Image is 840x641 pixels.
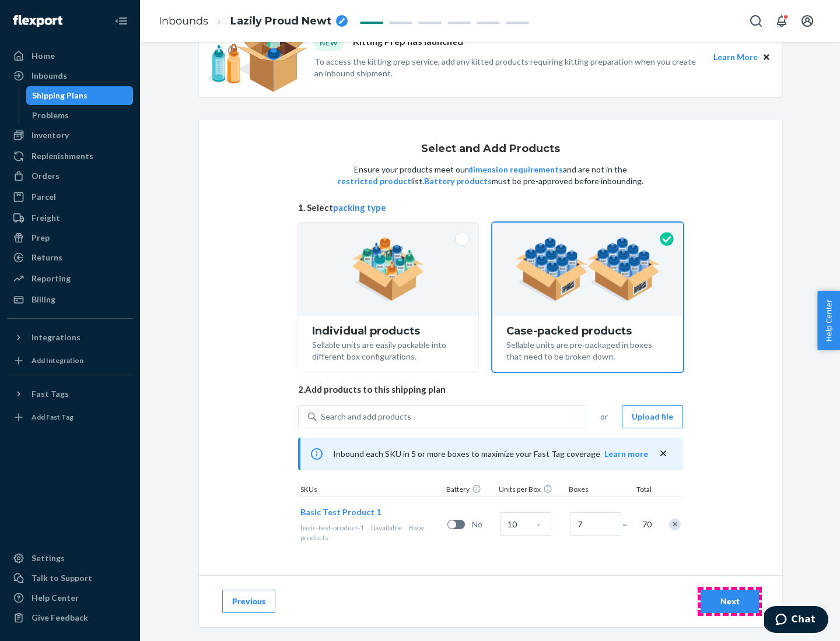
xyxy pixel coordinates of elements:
a: Problems [26,106,134,125]
button: Basic Test Product 1 [300,506,381,518]
a: Returns [7,248,133,267]
button: restricted product [338,175,411,187]
div: Billing [32,294,55,305]
h1: Select and Add Products [421,143,560,155]
div: Total [625,484,654,496]
div: Units per Box [496,484,566,496]
button: Open notifications [770,9,793,33]
p: Kitting Prep has launched [353,35,463,51]
div: NEW [314,35,344,51]
div: Sellable units are easily packable into different box configurations. [312,337,464,362]
div: Sellable units are pre-packaged in boxes that need to be broken down. [506,337,669,362]
div: Talk to Support [32,572,92,584]
button: Fast Tags [7,385,133,403]
div: Add Fast Tag [32,412,73,422]
button: close [657,448,669,460]
a: Help Center [7,589,133,607]
span: = [622,519,634,530]
div: Case-packed products [506,325,669,337]
div: Fast Tags [32,388,69,400]
img: individual-pack.facf35554cb0f1810c75b2bd6df2d64e.png [352,237,425,301]
div: Inbounds [32,70,67,82]
a: Billing [7,290,133,309]
div: Home [32,50,55,62]
input: Case Quantity [500,512,551,536]
div: Shipping Plans [32,90,87,101]
button: Give Feedback [7,608,133,627]
span: Lazily Proud Newt [230,14,331,29]
a: Inventory [7,126,133,145]
span: 2. Add products to this shipping plan [298,383,683,396]
div: Next [710,596,749,607]
ol: breadcrumbs [149,4,357,38]
div: Give Feedback [32,612,88,624]
div: Parcel [32,191,56,203]
button: Open Search Box [744,9,768,33]
button: packing type [333,202,386,214]
a: Inbounds [7,66,133,85]
div: Prep [32,232,50,244]
span: Basic Test Product 1 [300,507,381,517]
iframe: Opens a widget where you can chat to one of our agents [764,606,828,635]
div: Problems [32,110,69,121]
div: Replenishments [32,150,93,162]
div: Inbound each SKU in 5 or more boxes to maximize your Fast Tag coverage [298,438,683,470]
button: Next [701,590,759,613]
a: Home [7,47,133,65]
button: Integrations [7,328,133,347]
div: Baby products [300,523,443,543]
a: Shipping Plans [26,86,134,105]
button: Open account menu [796,9,819,33]
span: basic-test-product-1 [300,523,364,532]
button: Learn more [604,448,648,460]
input: Number of boxes [570,512,621,536]
a: Settings [7,549,133,568]
div: Inventory [32,129,69,141]
div: Returns [32,252,62,263]
div: Reporting [32,273,71,284]
a: Orders [7,167,133,185]
p: Ensure your products meet our and are not in the list. must be pre-approved before inbounding. [337,164,645,187]
button: Battery products [424,175,492,187]
button: Close Navigation [110,9,133,33]
div: Boxes [566,484,625,496]
img: Flexport logo [13,15,62,27]
a: Inbounds [159,15,208,27]
button: Close [760,51,773,64]
img: case-pack.59cecea509d18c883b923b81aeac6d0b.png [515,237,660,301]
div: Search and add products [321,411,411,422]
button: Learn More [713,51,758,64]
button: Talk to Support [7,569,133,587]
div: SKUs [298,484,444,496]
div: Orders [32,170,60,182]
div: Individual products [312,325,464,337]
span: No [472,519,495,530]
div: Settings [32,552,65,564]
button: Previous [222,590,275,613]
div: Help Center [32,592,79,604]
a: Replenishments [7,147,133,165]
button: Upload file [622,405,683,428]
p: To access the kitting prep service, add any kitted products requiring kitting preparation when yo... [314,56,703,79]
div: Freight [32,212,60,224]
div: Integrations [32,332,80,343]
span: 0 available [371,523,402,532]
a: Parcel [7,188,133,206]
div: Battery [444,484,496,496]
button: Help Center [817,291,840,350]
div: Remove Item [669,519,681,530]
a: Add Integration [7,351,133,370]
span: 70 [640,519,652,530]
span: or [600,411,608,422]
a: Reporting [7,269,133,288]
span: 1. Select [298,202,683,214]
a: Prep [7,228,133,247]
div: Add Integration [32,355,83,365]
button: dimension requirements [468,164,563,175]
a: Add Fast Tag [7,408,133,427]
a: Freight [7,209,133,227]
